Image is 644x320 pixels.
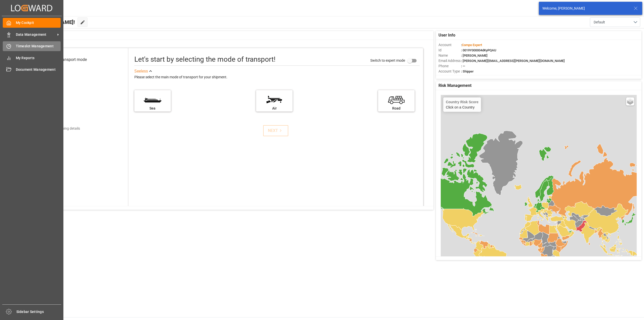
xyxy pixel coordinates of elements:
[542,6,629,11] div: Welcome, [PERSON_NAME]
[370,58,405,62] span: Switch to expert mode
[461,43,482,47] span: :
[461,54,488,57] span: : [PERSON_NAME]
[461,64,465,68] span: : —
[16,67,61,72] span: Document Management
[626,97,634,105] a: Layers
[3,65,61,75] a: Document Management
[16,32,56,37] span: Data Management
[16,55,61,61] span: My Reports
[49,126,80,131] div: Add shipping details
[438,83,471,89] span: Risk Management
[134,74,420,80] div: Please select the main mode of transport for your shipment.
[438,63,461,69] span: Phone
[48,57,87,63] div: Select transport mode
[16,309,61,314] span: Sidebar Settings
[438,58,461,63] span: Email Address
[594,20,605,25] span: Default
[268,128,283,134] div: NEXT
[3,41,61,51] a: Timeslot Management
[3,53,61,63] a: My Reports
[446,100,478,104] h4: Country Risk Score
[462,43,482,47] span: Compo Expert
[3,18,61,28] a: My Cockpit
[134,68,148,74] div: See less
[137,106,168,111] div: Sea
[259,106,290,111] div: Air
[263,125,288,136] button: NEXT
[438,42,461,48] span: Account
[16,20,61,25] span: My Cockpit
[438,32,455,38] span: User Info
[461,69,474,73] span: : Shipper
[446,100,478,109] div: Click on a Country
[461,48,496,52] span: : 0019Y000004dKyPQAU
[590,17,640,27] button: open menu
[461,59,565,63] span: : [PERSON_NAME][EMAIL_ADDRESS][PERSON_NAME][DOMAIN_NAME]
[134,54,275,65] div: Let's start by selecting the mode of transport!
[438,69,461,74] span: Account Type
[438,48,461,53] span: Id
[16,44,61,49] span: Timeslot Management
[381,106,412,111] div: Road
[438,53,461,58] span: Name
